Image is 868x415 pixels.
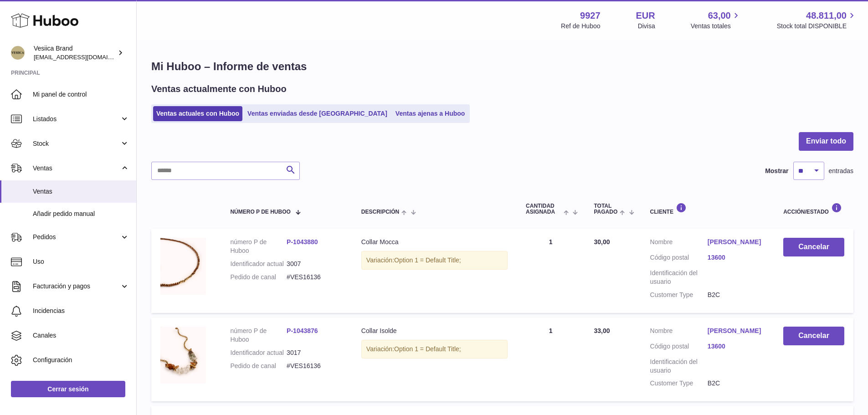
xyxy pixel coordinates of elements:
dt: Nombre [650,327,708,338]
span: Configuración [33,356,129,364]
span: Incidencias [33,307,129,315]
span: 63,00 [708,10,731,22]
dd: #VES16136 [287,273,343,282]
dd: #VES16136 [287,362,343,370]
dt: Identificación del usuario [650,269,708,286]
dt: Pedido de canal [230,273,287,282]
dt: número P de Huboo [230,327,287,344]
span: Option 1 = Default Title; [394,345,461,353]
a: Ventas actuales con Huboo [153,106,242,121]
span: Descripción [361,209,399,215]
a: P-1043880 [287,238,318,246]
a: Cerrar sesión [11,381,125,397]
span: Option 1 = Default Title; [394,256,461,264]
span: Ventas totales [691,22,741,31]
span: Pedidos [33,233,120,241]
div: Ref de Huboo [561,22,600,31]
div: Vesiica Brand [34,44,116,61]
span: Ventas [33,187,129,196]
span: número P de Huboo [230,209,290,215]
span: Stock total DISPONIBLE [777,22,857,31]
span: Cantidad ASIGNADA [526,203,561,215]
dt: Nombre [650,238,708,249]
dt: Identificación del usuario [650,358,708,375]
span: Canales [33,331,129,340]
div: Collar Mocca [361,238,508,246]
h2: Ventas actualmente con Huboo [151,83,287,95]
strong: EUR [636,10,655,22]
button: Cancelar [783,238,844,256]
img: isolde.png [160,327,206,384]
a: [PERSON_NAME] [708,238,765,246]
dt: Código postal [650,342,708,353]
button: Enviar todo [799,132,853,151]
span: 30,00 [594,238,610,246]
dt: Pedido de canal [230,362,287,370]
dt: Código postal [650,253,708,264]
dt: Identificador actual [230,348,287,357]
span: 48.811,00 [806,10,847,22]
span: Total pagado [594,203,617,215]
span: Stock [33,139,120,148]
dd: 3007 [287,260,343,268]
div: Variación: [361,340,508,359]
img: Mocha.png [160,238,206,295]
label: Mostrar [765,167,788,175]
button: Cancelar [783,327,844,345]
a: [PERSON_NAME] [708,327,765,335]
td: 1 [517,229,585,313]
div: Acción/Estado [783,203,844,215]
div: Collar Isolde [361,327,508,335]
dt: Customer Type [650,379,708,388]
dd: B2C [708,379,765,388]
a: 13600 [708,342,765,351]
span: 33,00 [594,327,610,334]
span: Ventas [33,164,120,173]
div: Divisa [638,22,655,31]
dt: Customer Type [650,291,708,299]
h1: Mi Huboo – Informe de ventas [151,59,853,74]
img: internalAdmin-9927@internal.huboo.com [11,46,25,60]
span: entradas [829,167,853,175]
a: 48.811,00 Stock total DISPONIBLE [777,10,857,31]
span: [EMAIL_ADDRESS][DOMAIN_NAME] [34,53,134,61]
a: 13600 [708,253,765,262]
span: Listados [33,115,120,123]
dd: B2C [708,291,765,299]
span: Uso [33,257,129,266]
a: Ventas ajenas a Huboo [392,106,468,121]
dd: 3017 [287,348,343,357]
td: 1 [517,318,585,401]
span: Mi panel de control [33,90,129,99]
a: Ventas enviadas desde [GEOGRAPHIC_DATA] [244,106,390,121]
a: P-1043876 [287,327,318,334]
div: Variación: [361,251,508,270]
strong: 9927 [580,10,601,22]
a: 63,00 Ventas totales [691,10,741,31]
span: Añadir pedido manual [33,210,129,218]
div: Cliente [650,203,765,215]
span: Facturación y pagos [33,282,120,291]
dt: número P de Huboo [230,238,287,255]
dt: Identificador actual [230,260,287,268]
